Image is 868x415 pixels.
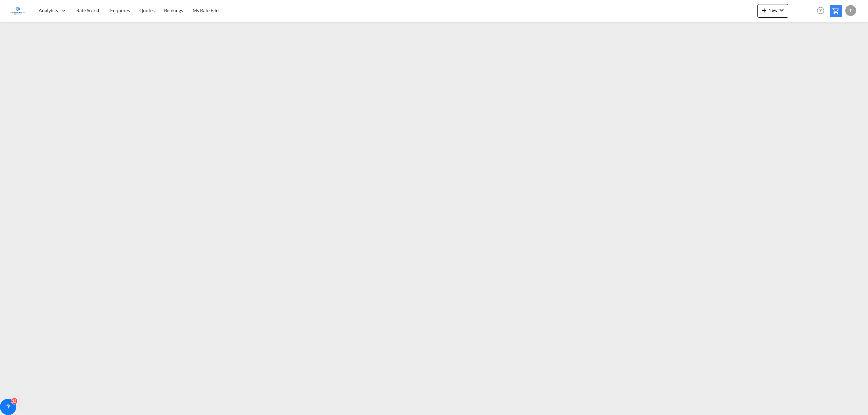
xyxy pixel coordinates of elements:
[110,7,130,13] span: Enquiries
[193,7,220,13] span: My Rate Files
[760,6,768,14] md-icon: icon-plus 400-fg
[845,5,856,16] div: T
[815,5,830,17] div: Help
[39,7,58,14] span: Analytics
[815,5,826,16] span: Help
[139,7,154,13] span: Quotes
[760,7,786,13] span: New
[757,4,788,18] button: icon-plus 400-fgNewicon-chevron-down
[10,3,25,18] img: 6a2c35f0b7c411ef99d84d375d6e7407.jpg
[76,7,101,13] span: Rate Search
[164,7,183,13] span: Bookings
[777,6,786,14] md-icon: icon-chevron-down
